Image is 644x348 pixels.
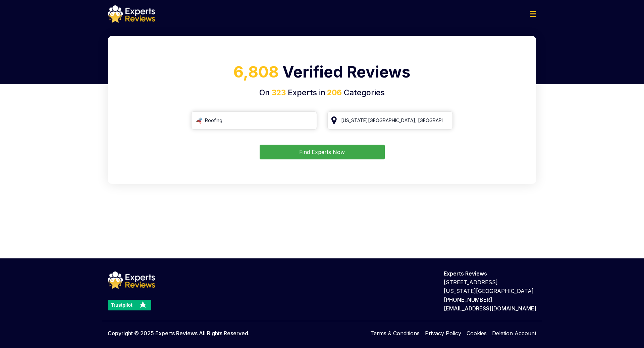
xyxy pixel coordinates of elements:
span: 206 [325,88,342,97]
text: Trustpilot [111,302,132,308]
span: 6,808 [233,62,279,81]
p: [STREET_ADDRESS] [444,278,536,287]
a: Cookies [467,329,487,337]
p: Experts Reviews [444,269,536,278]
a: Terms & Conditions [370,329,420,337]
img: Menu Icon [530,11,536,17]
input: Your City [327,111,453,130]
span: 323 [272,88,286,97]
h4: On Experts in Categories [116,87,528,99]
a: Privacy Policy [425,329,461,337]
img: logo [108,5,155,23]
img: logo [108,271,155,289]
button: Find Experts Now [260,145,385,159]
p: Copyright © 2025 Experts Reviews All Rights Reserved. [108,329,250,337]
input: Search Category [191,111,317,130]
a: Trustpilot [108,300,155,310]
p: [US_STATE][GEOGRAPHIC_DATA] [444,287,536,295]
a: Deletion Account [492,329,536,337]
h1: Verified Reviews [116,60,528,87]
p: [EMAIL_ADDRESS][DOMAIN_NAME] [444,304,536,313]
p: [PHONE_NUMBER] [444,295,536,304]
